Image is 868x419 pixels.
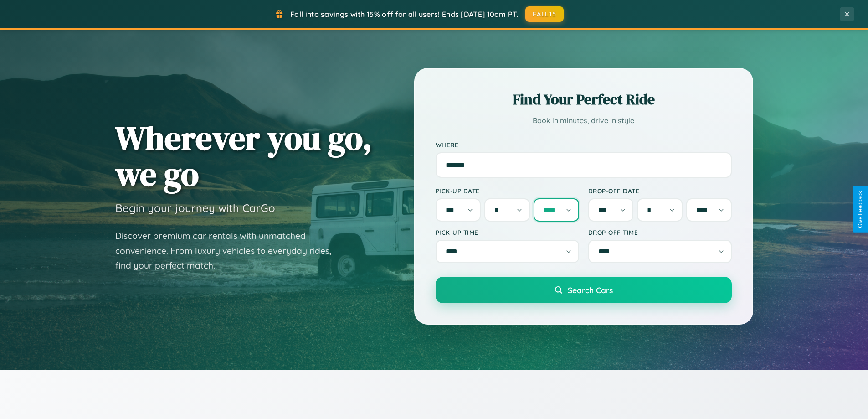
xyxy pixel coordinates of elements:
button: Search Cars [436,277,732,303]
div: Give Feedback [857,191,863,228]
h3: Begin your journey with CarGo [115,201,275,215]
h1: Wherever you go, we go [115,120,372,192]
label: Pick-up Date [436,187,579,195]
label: Drop-off Date [588,187,732,195]
h2: Find Your Perfect Ride [436,89,732,109]
label: Pick-up Time [436,228,579,236]
label: Where [436,141,732,149]
p: Book in minutes, drive in style [436,114,732,127]
span: Fall into savings with 15% off for all users! Ends [DATE] 10am PT. [290,10,519,19]
label: Drop-off Time [588,228,732,236]
span: Search Cars [568,285,613,295]
button: FALL15 [525,6,564,22]
p: Discover premium car rentals with unmatched convenience. From luxury vehicles to everyday rides, ... [115,228,343,273]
